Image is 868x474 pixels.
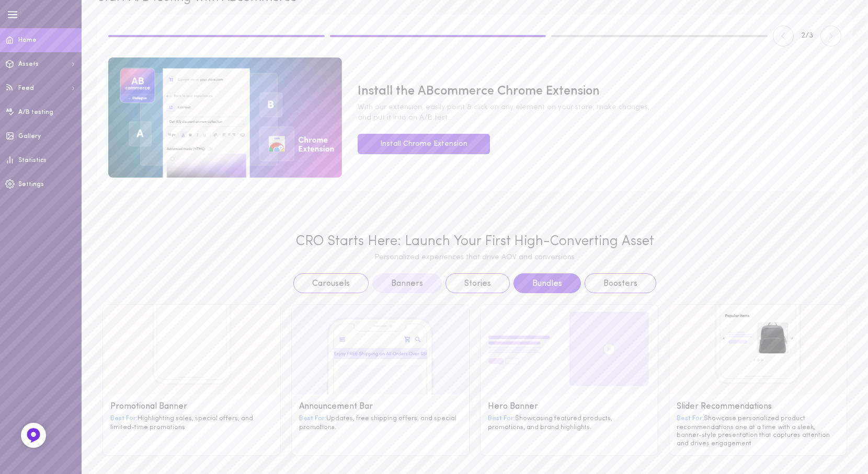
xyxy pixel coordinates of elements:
[110,415,138,422] span: Best For:
[801,31,813,41] span: 2 / 3
[110,402,273,412] div: Promotional Banner
[18,157,47,164] span: Statistics
[18,181,44,188] span: Settings
[299,402,462,412] div: Announcement Bar
[446,273,510,293] button: Stories
[488,415,515,422] span: Best For:
[18,37,37,43] span: Home
[358,102,841,123] span: With our extension, easily point & click on any element on your store, make changes, and put it i...
[102,234,847,250] div: CRO Starts Here: Launch Your First High-Converting Asset
[102,253,847,262] div: Personalized experiences that drive AOV and conversions
[358,83,841,101] span: Install the ABcommerce Chrome Extension
[18,133,41,140] span: Gallery
[677,402,839,412] div: Slider Recommendations
[108,57,342,178] img: img-1
[293,273,369,293] button: Carousels
[26,427,41,443] img: Feedback Button
[110,414,273,432] div: Highlighting sales, special offers, and limited-time promotions
[488,414,650,432] div: Showcasing featured products, promotions, and brand highlights.
[488,402,650,412] div: Hero Banner
[18,85,34,91] span: Feed
[18,61,39,67] span: Assets
[299,414,462,432] div: Updates, free shipping offers, and special promotions.
[677,414,839,448] div: Showcase personalized product recommendations one at a time with a sleek, banner-style presentati...
[358,134,490,154] a: Install Chrome Extension
[677,415,704,422] span: Best For:
[513,273,581,293] button: Bundles
[299,415,326,422] span: Best For:
[18,109,53,115] span: A/B testing
[372,273,442,293] button: Banners
[585,273,656,293] button: Boosters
